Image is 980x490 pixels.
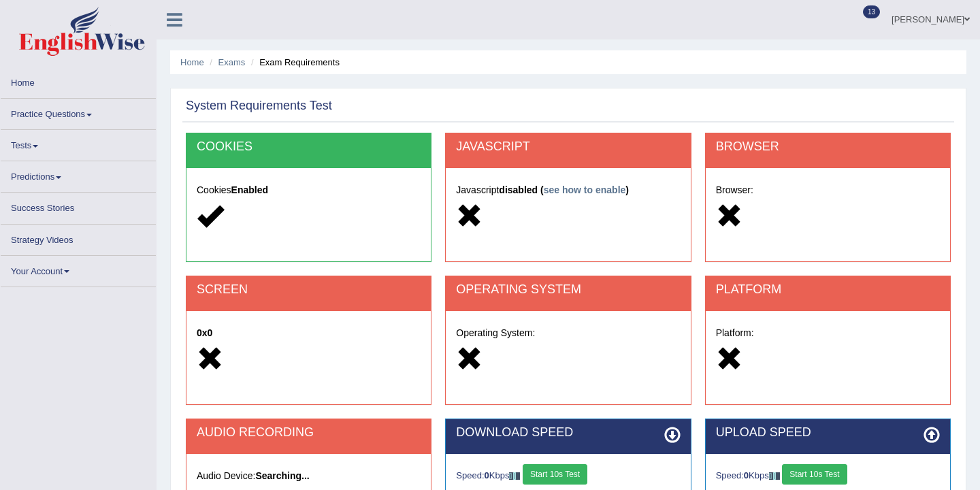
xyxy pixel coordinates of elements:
[523,464,587,485] button: Start 10s Test
[197,283,421,297] h2: SCREEN
[1,225,156,251] a: Strategy Videos
[1,130,156,157] a: Tests
[509,472,520,480] img: ajax-loader-fb-connection.gif
[499,184,629,195] strong: disabled ( )
[456,328,680,338] h5: Operating System:
[197,426,421,440] h2: AUDIO RECORDING
[485,470,489,480] strong: 0
[456,185,680,195] h5: Javascript
[456,464,680,488] div: Speed: Kbps
[716,140,940,154] h2: BROWSER
[1,99,156,125] a: Practice Questions
[716,464,940,488] div: Speed: Kbps
[248,56,340,69] li: Exam Requirements
[197,471,421,481] h5: Audio Device:
[197,140,421,154] h2: COOKIES
[231,184,268,195] strong: Enabled
[716,185,940,195] h5: Browser:
[456,283,680,297] h2: OPERATING SYSTEM
[255,470,309,481] strong: Searching...
[1,161,156,188] a: Predictions
[186,99,332,113] h2: System Requirements Test
[716,426,940,440] h2: UPLOAD SPEED
[218,57,246,67] a: Exams
[197,185,421,195] h5: Cookies
[744,470,749,480] strong: 0
[769,472,780,480] img: ajax-loader-fb-connection.gif
[456,426,680,440] h2: DOWNLOAD SPEED
[180,57,204,67] a: Home
[1,256,156,282] a: Your Account
[456,140,680,154] h2: JAVASCRIPT
[197,327,212,338] strong: 0x0
[1,193,156,219] a: Success Stories
[716,283,940,297] h2: PLATFORM
[544,184,626,195] a: see how to enable
[716,328,940,338] h5: Platform:
[863,5,880,18] span: 13
[1,67,156,94] a: Home
[782,464,847,485] button: Start 10s Test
